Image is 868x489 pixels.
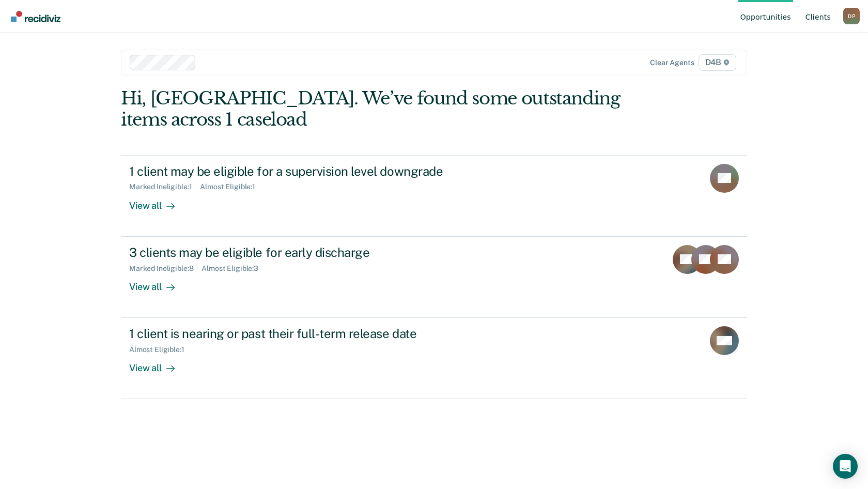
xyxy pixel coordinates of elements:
div: Almost Eligible : 1 [200,182,263,191]
div: 3 clients may be eligible for early discharge [129,245,492,260]
div: View all [129,354,187,374]
div: Marked Ineligible : 1 [129,182,200,191]
div: Clear agents [650,58,694,67]
div: 1 client may be eligible for a supervision level downgrade [129,164,492,179]
div: Open Intercom Messenger [833,454,858,479]
div: Almost Eligible : 1 [129,345,193,354]
div: D P [843,8,860,24]
img: Recidiviz [11,11,60,22]
span: D4B [699,54,736,71]
a: 3 clients may be eligible for early dischargeMarked Ineligible:8Almost Eligible:3View all [121,237,747,318]
button: Profile dropdown button [843,8,860,24]
div: View all [129,191,187,211]
div: Marked Ineligible : 8 [129,264,202,273]
div: 1 client is nearing or past their full-term release date [129,326,492,341]
div: Hi, [GEOGRAPHIC_DATA]. We’ve found some outstanding items across 1 caseload [121,88,622,130]
a: 1 client is nearing or past their full-term release dateAlmost Eligible:1View all [121,318,747,399]
a: 1 client may be eligible for a supervision level downgradeMarked Ineligible:1Almost Eligible:1Vie... [121,155,747,237]
div: Almost Eligible : 3 [202,264,267,273]
div: View all [129,272,187,293]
